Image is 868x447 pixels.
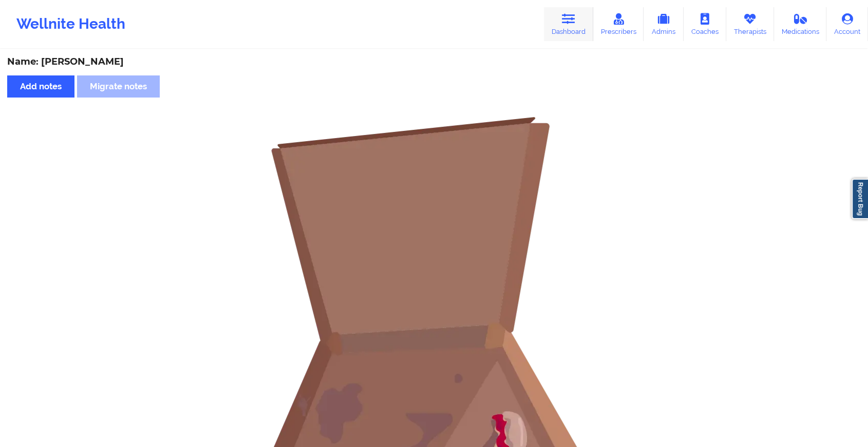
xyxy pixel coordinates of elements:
a: Coaches [684,7,726,41]
a: Medications [774,7,827,41]
a: Therapists [726,7,774,41]
button: Add notes [7,75,74,98]
a: Prescribers [593,7,644,41]
a: Report Bug [852,179,868,219]
a: Admins [644,7,684,41]
a: Account [826,7,868,41]
div: Name: [PERSON_NAME] [7,56,861,68]
a: Dashboard [544,7,593,41]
